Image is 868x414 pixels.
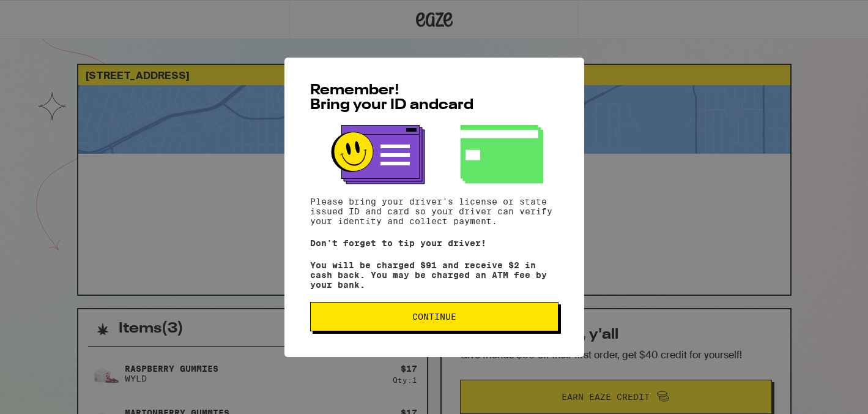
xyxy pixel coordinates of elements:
[310,197,558,226] p: Please bring your driver's license or state issued ID and card so your driver can verify your ide...
[310,83,473,113] span: Remember! Bring your ID and card
[412,312,456,321] span: Continue
[310,238,558,248] p: Don't forget to tip your driver!
[310,302,558,331] button: Continue
[310,260,558,290] p: You will be charged $91 and receive $2 in cash back. You may be charged an ATM fee by your bank.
